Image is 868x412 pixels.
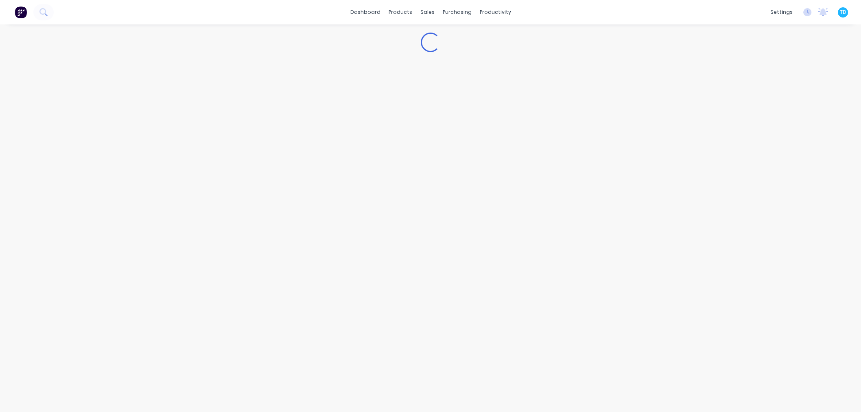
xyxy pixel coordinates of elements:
div: settings [766,6,797,18]
div: productivity [476,6,515,18]
img: Factory [15,6,27,18]
div: products [385,6,416,18]
a: dashboard [346,6,385,18]
span: TD [840,9,846,16]
div: sales [416,6,439,18]
div: purchasing [439,6,476,18]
